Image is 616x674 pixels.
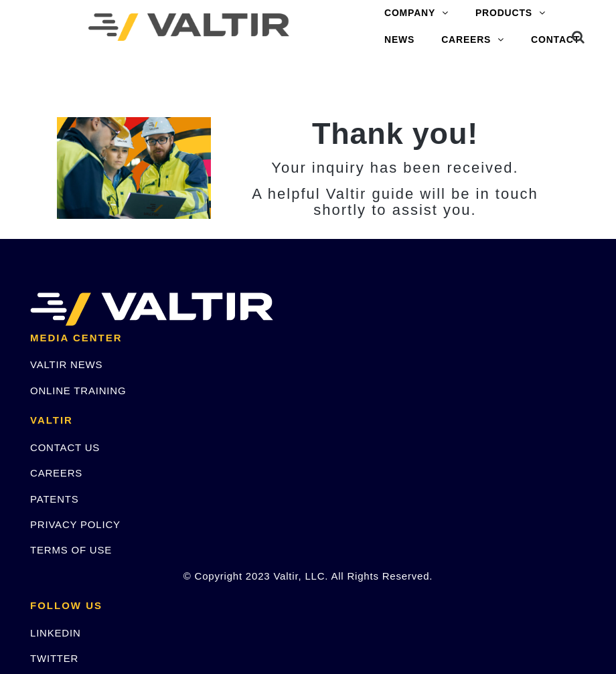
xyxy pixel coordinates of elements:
a: TERMS OF USE [30,544,112,556]
h3: Your inquiry has been received. [231,160,559,176]
h2: FOLLOW US [30,600,586,612]
a: CONTACT US [30,442,100,453]
a: ONLINE TRAINING [30,385,126,396]
img: 2 Home_Team [57,117,211,219]
img: Valtir [88,13,289,41]
img: VALTIR [30,292,273,326]
a: NEWS [371,27,428,54]
a: PRIVACY POLICY [30,519,121,530]
h3: A helpful Valtir guide will be in touch shortly to assist you. [231,186,559,218]
a: CONTACT [518,27,593,54]
a: CAREERS [428,27,518,54]
a: TWITTER [30,653,78,664]
a: CAREERS [30,467,82,479]
h2: VALTIR [30,415,586,426]
a: PATENTS [30,493,79,505]
a: LINKEDIN [30,627,81,639]
strong: Thank you! [312,116,478,151]
h2: MEDIA CENTER [30,333,586,344]
a: VALTIR NEWS [30,359,102,370]
p: © Copyright 2023 Valtir, LLC. All Rights Reserved. [30,568,586,584]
